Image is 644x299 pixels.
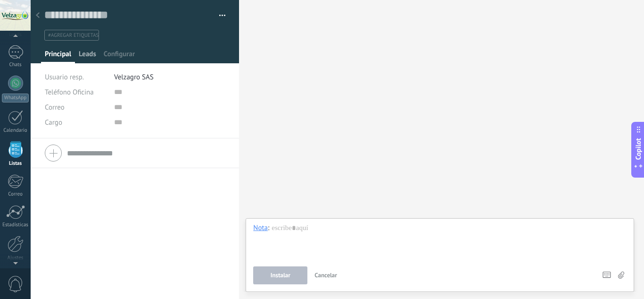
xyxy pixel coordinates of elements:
[79,50,96,63] span: Leads
[634,138,643,160] span: Copilot
[45,100,65,115] button: Correo
[2,128,29,134] div: Calendario
[2,94,29,103] div: WhatsApp
[45,103,65,112] span: Correo
[48,32,99,39] span: #agregar etiquetas
[45,69,107,85] div: Usuario resp.
[45,88,94,97] span: Teléfono Oficina
[104,50,135,63] span: Configurar
[2,161,29,167] div: Listas
[114,73,154,82] span: Velzagro SAS
[2,62,29,68] div: Chats
[268,223,269,233] span: :
[271,272,290,279] span: Instalar
[314,271,337,279] span: Cancelar
[2,222,29,228] div: Estadísticas
[45,85,94,100] button: Teléfono Oficina
[45,73,84,82] span: Usuario resp.
[2,191,29,197] div: Correo
[311,266,341,284] button: Cancelar
[253,266,307,284] button: Instalar
[45,115,107,130] div: Cargo
[45,50,71,63] span: Principal
[45,119,62,126] span: Cargo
